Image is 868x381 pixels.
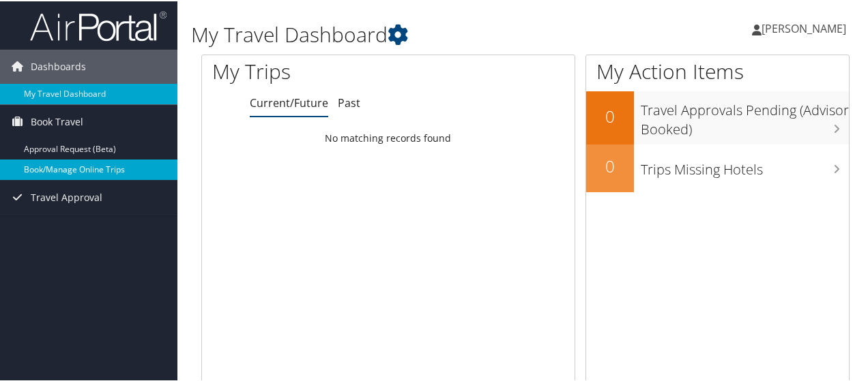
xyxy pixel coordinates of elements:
[586,56,849,85] h1: My Action Items
[250,94,328,109] a: Current/Future
[212,56,409,85] h1: My Trips
[586,153,634,177] h2: 0
[31,179,102,213] span: Travel Approval
[641,152,849,178] h3: Trips Missing Hotels
[586,90,849,142] a: 0Travel Approvals Pending (Advisor Booked)
[30,9,167,41] img: airportal-logo.png
[31,48,86,82] span: Dashboards
[586,143,849,191] a: 0Trips Missing Hotels
[586,104,634,127] h2: 0
[202,125,575,149] td: No matching records found
[641,93,849,138] h3: Travel Approvals Pending (Advisor Booked)
[338,94,360,109] a: Past
[762,20,846,35] span: [PERSON_NAME]
[191,19,637,48] h1: My Travel Dashboard
[31,104,83,138] span: Book Travel
[752,7,860,48] a: [PERSON_NAME]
